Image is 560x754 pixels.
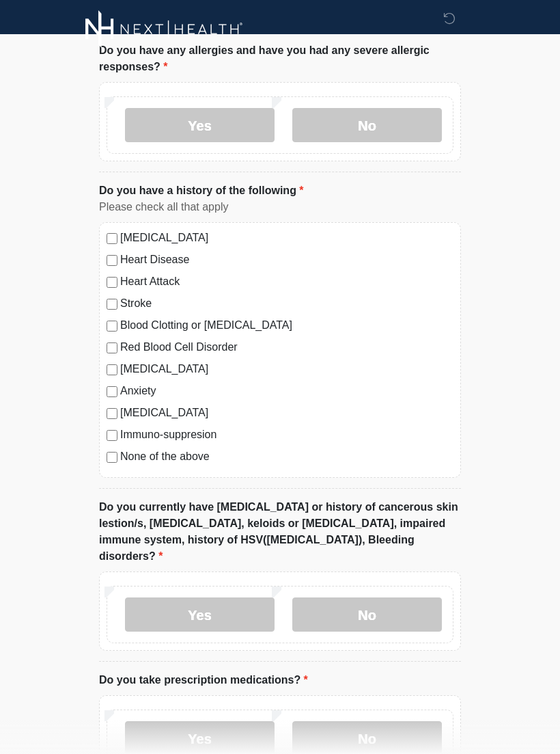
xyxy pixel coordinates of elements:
label: No [292,597,442,632]
label: Anxiety [120,383,453,399]
label: [MEDICAL_DATA] [120,361,453,377]
input: [MEDICAL_DATA] [107,233,117,244]
label: [MEDICAL_DATA] [120,230,453,246]
input: Red Blood Cell Disorder [107,342,117,353]
input: Immuno-suppresion [107,430,117,441]
input: [MEDICAL_DATA] [107,408,117,419]
label: Do you currently have [MEDICAL_DATA] or history of cancerous skin lestion/s, [MEDICAL_DATA], kelo... [99,499,461,565]
img: Next-Health Logo [85,10,243,48]
label: None of the above [120,448,453,465]
label: No [292,108,442,142]
label: Do you take prescription medications? [99,672,308,688]
div: Please check all that apply [99,199,461,215]
input: [MEDICAL_DATA] [107,364,117,375]
label: Do you have any allergies and have you had any severe allergic responses? [99,42,461,75]
label: Stroke [120,295,453,312]
label: Heart Disease [120,252,453,268]
label: Blood Clotting or [MEDICAL_DATA] [120,317,453,334]
input: Stroke [107,299,117,310]
label: Yes [125,108,275,142]
label: Red Blood Cell Disorder [120,339,453,355]
label: Yes [125,597,275,632]
label: Do you have a history of the following [99,183,304,199]
label: Heart Attack [120,273,453,290]
input: Anxiety [107,386,117,397]
label: Immuno-suppresion [120,427,453,443]
input: Heart Disease [107,255,117,266]
input: Heart Attack [107,277,117,288]
label: [MEDICAL_DATA] [120,405,453,421]
input: None of the above [107,452,117,463]
input: Blood Clotting or [MEDICAL_DATA] [107,321,117,332]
